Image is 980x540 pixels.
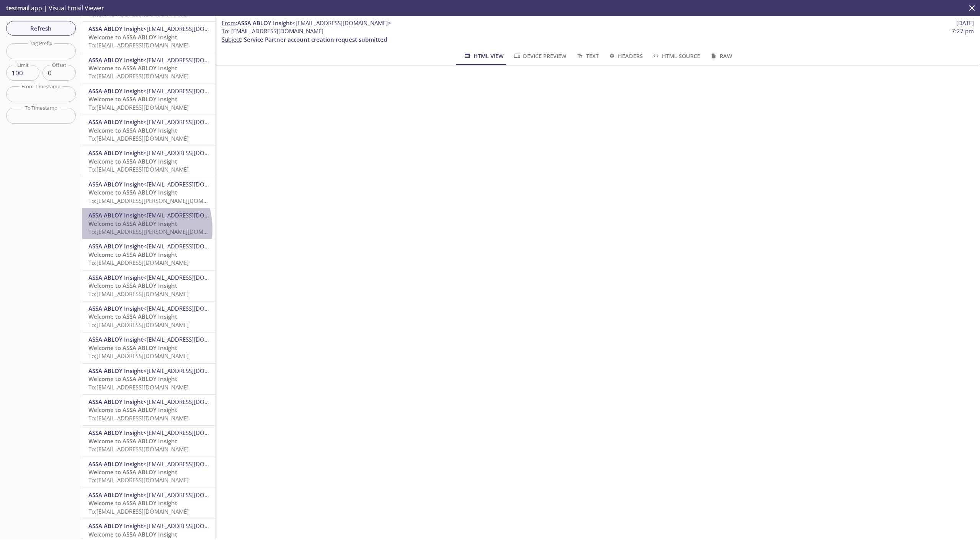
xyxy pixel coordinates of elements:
div: ASSA ABLOY Insight<[EMAIL_ADDRESS][DOMAIN_NAME]>Welcome to ASSA ABLOY InsightTo:[EMAIL_ADDRESS][P... [82,208,215,239]
span: To: [EMAIL_ADDRESS][DOMAIN_NAME] [88,321,189,329]
span: <[EMAIL_ADDRESS][DOMAIN_NAME]> [143,211,242,219]
span: <[EMAIL_ADDRESS][DOMAIN_NAME]> [143,398,242,405]
span: <[EMAIL_ADDRESS][DOMAIN_NAME]> [143,305,242,312]
span: HTML View [463,51,503,61]
span: <[EMAIL_ADDRESS][DOMAIN_NAME]> [143,56,242,64]
span: From [222,19,236,27]
span: <[EMAIL_ADDRESS][DOMAIN_NAME]> [143,367,242,375]
div: ASSA ABLOY Insight<[EMAIL_ADDRESS][DOMAIN_NAME]>Welcome to ASSA ABLOY InsightTo:[EMAIL_ADDRESS][D... [82,271,215,301]
span: <[EMAIL_ADDRESS][DOMAIN_NAME]> [143,429,242,436]
span: ASSA ABLOY Insight [88,211,143,219]
span: Welcome to ASSA ABLOY Insight [88,468,177,476]
div: ASSA ABLOY Insight<[EMAIL_ADDRESS][DOMAIN_NAME]>Welcome to ASSA ABLOY InsightTo:[EMAIL_ADDRESS][D... [82,457,215,488]
span: Welcome to ASSA ABLOY Insight [88,64,177,72]
span: <[EMAIL_ADDRESS][DOMAIN_NAME]> [143,336,242,343]
span: To: [EMAIL_ADDRESS][DOMAIN_NAME] [88,104,189,111]
span: Headers [608,51,643,61]
div: ASSA ABLOY Insight<[EMAIL_ADDRESS][DOMAIN_NAME]>Welcome to ASSA ABLOY InsightTo:[EMAIL_ADDRESS][D... [82,22,215,52]
span: Welcome to ASSA ABLOY Insight [88,406,177,414]
span: <[EMAIL_ADDRESS][DOMAIN_NAME]> [143,242,242,250]
span: Welcome to ASSA ABLOY Insight [88,282,177,289]
span: ASSA ABLOY Insight [237,19,292,27]
span: <[EMAIL_ADDRESS][DOMAIN_NAME]> [143,149,242,157]
span: <[EMAIL_ADDRESS][DOMAIN_NAME]> [143,180,242,188]
span: ASSA ABLOY Insight [88,429,143,436]
span: <[EMAIL_ADDRESS][DOMAIN_NAME]> [143,274,242,281]
span: <[EMAIL_ADDRESS][DOMAIN_NAME]> [143,491,242,499]
span: Welcome to ASSA ABLOY Insight [88,344,177,352]
span: ASSA ABLOY Insight [88,149,143,157]
span: Refresh [12,23,70,33]
div: ASSA ABLOY Insight<[EMAIL_ADDRESS][DOMAIN_NAME]>Welcome to ASSA ABLOY InsightTo:[EMAIL_ADDRESS][D... [82,302,215,332]
span: Service Partner account creation request submitted [244,36,387,43]
span: <[EMAIL_ADDRESS][DOMAIN_NAME]> [143,25,242,32]
span: ASSA ABLOY Insight [88,25,143,32]
p: : [222,27,974,44]
span: To [222,27,228,35]
span: Device Preview [513,51,567,61]
span: Welcome to ASSA ABLOY Insight [88,251,177,258]
span: To: [EMAIL_ADDRESS][DOMAIN_NAME] [88,10,189,18]
span: To: [EMAIL_ADDRESS][DOMAIN_NAME] [88,508,189,515]
div: ASSA ABLOY Insight<[EMAIL_ADDRESS][DOMAIN_NAME]>Welcome to ASSA ABLOY InsightTo:[EMAIL_ADDRESS][D... [82,146,215,177]
span: ASSA ABLOY Insight [88,242,143,250]
span: Welcome to ASSA ABLOY Insight [88,499,177,507]
span: ASSA ABLOY Insight [88,398,143,405]
span: <[EMAIL_ADDRESS][DOMAIN_NAME]> [143,460,242,468]
span: ASSA ABLOY Insight [88,56,143,64]
span: : [EMAIL_ADDRESS][DOMAIN_NAME] [222,27,323,35]
span: ASSA ABLOY Insight [88,367,143,375]
span: Welcome to ASSA ABLOY Insight [88,33,177,41]
span: <[EMAIL_ADDRESS][DOMAIN_NAME]> [143,118,242,126]
span: testmail [6,4,29,12]
span: To: [EMAIL_ADDRESS][DOMAIN_NAME] [88,445,189,453]
span: Welcome to ASSA ABLOY Insight [88,95,177,103]
span: To: [EMAIL_ADDRESS][DOMAIN_NAME] [88,414,189,422]
span: ASSA ABLOY Insight [88,180,143,188]
span: To: [EMAIL_ADDRESS][DOMAIN_NAME] [88,135,189,142]
span: Welcome to ASSA ABLOY Insight [88,188,177,196]
span: To: [EMAIL_ADDRESS][DOMAIN_NAME] [88,352,189,360]
span: Welcome to ASSA ABLOY Insight [88,220,177,227]
span: Welcome to ASSA ABLOY Insight [88,437,177,445]
span: Raw [709,51,732,61]
div: ASSA ABLOY Insight<[EMAIL_ADDRESS][DOMAIN_NAME]>Welcome to ASSA ABLOY InsightTo:[EMAIL_ADDRESS][D... [82,84,215,115]
span: ASSA ABLOY Insight [88,274,143,281]
span: To: [EMAIL_ADDRESS][DOMAIN_NAME] [88,165,189,173]
span: <[EMAIL_ADDRESS][DOMAIN_NAME]> [143,522,242,530]
div: ASSA ABLOY Insight<[EMAIL_ADDRESS][DOMAIN_NAME]>Welcome to ASSA ABLOY InsightTo:[EMAIL_ADDRESS][D... [82,115,215,146]
span: HTML Source [652,51,700,61]
span: To: [EMAIL_ADDRESS][DOMAIN_NAME] [88,290,189,298]
div: ASSA ABLOY Insight<[EMAIL_ADDRESS][DOMAIN_NAME]>Welcome to ASSA ABLOY InsightTo:[EMAIL_ADDRESS][D... [82,53,215,84]
span: To: [EMAIL_ADDRESS][PERSON_NAME][DOMAIN_NAME] [88,197,233,204]
span: ASSA ABLOY Insight [88,491,143,499]
span: To: [EMAIL_ADDRESS][DOMAIN_NAME] [88,72,189,80]
span: <[EMAIL_ADDRESS][DOMAIN_NAME]> [292,19,391,27]
div: ASSA ABLOY Insight<[EMAIL_ADDRESS][DOMAIN_NAME]>Welcome to ASSA ABLOY InsightTo:[EMAIL_ADDRESS][P... [82,177,215,208]
button: Refresh [6,21,76,36]
div: ASSA ABLOY Insight<[EMAIL_ADDRESS][DOMAIN_NAME]>Welcome to ASSA ABLOY InsightTo:[EMAIL_ADDRESS][D... [82,332,215,363]
span: <[EMAIL_ADDRESS][DOMAIN_NAME]> [143,87,242,95]
span: ASSA ABLOY Insight [88,118,143,126]
span: Text [576,51,598,61]
span: 7:27 pm [952,27,974,35]
span: [DATE] [956,19,974,27]
span: : [222,19,391,27]
span: To: [EMAIL_ADDRESS][DOMAIN_NAME] [88,383,189,391]
span: To: [EMAIL_ADDRESS][PERSON_NAME][DOMAIN_NAME] [88,228,233,235]
span: Subject [222,36,241,43]
span: To: [EMAIL_ADDRESS][DOMAIN_NAME] [88,259,189,266]
span: ASSA ABLOY Insight [88,87,143,95]
span: ASSA ABLOY Insight [88,460,143,468]
span: Welcome to ASSA ABLOY Insight [88,157,177,165]
span: To: [EMAIL_ADDRESS][DOMAIN_NAME] [88,41,189,49]
span: ASSA ABLOY Insight [88,522,143,530]
div: ASSA ABLOY Insight<[EMAIL_ADDRESS][DOMAIN_NAME]>Welcome to ASSA ABLOY InsightTo:[EMAIL_ADDRESS][D... [82,239,215,270]
div: ASSA ABLOY Insight<[EMAIL_ADDRESS][DOMAIN_NAME]>Welcome to ASSA ABLOY InsightTo:[EMAIL_ADDRESS][D... [82,395,215,425]
span: Welcome to ASSA ABLOY Insight [88,530,177,538]
span: ASSA ABLOY Insight [88,336,143,343]
span: Welcome to ASSA ABLOY Insight [88,126,177,134]
div: ASSA ABLOY Insight<[EMAIL_ADDRESS][DOMAIN_NAME]>Welcome to ASSA ABLOY InsightTo:[EMAIL_ADDRESS][D... [82,364,215,394]
span: To: [EMAIL_ADDRESS][DOMAIN_NAME] [88,476,189,484]
div: ASSA ABLOY Insight<[EMAIL_ADDRESS][DOMAIN_NAME]>Welcome to ASSA ABLOY InsightTo:[EMAIL_ADDRESS][D... [82,426,215,456]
